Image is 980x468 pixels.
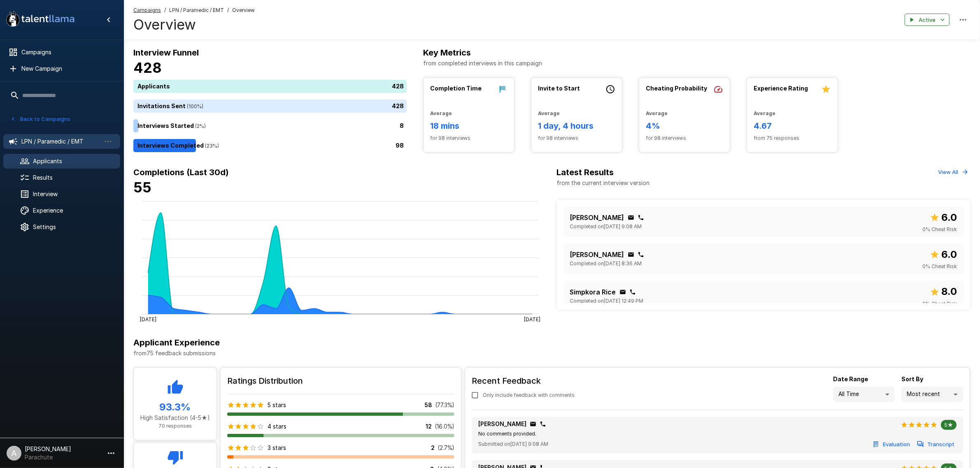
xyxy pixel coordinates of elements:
[628,214,634,221] div: Click to copy
[423,48,471,58] b: Key Metrics
[169,6,224,14] span: LPN / Paramedic / EMT
[638,251,644,258] div: Click to copy
[396,141,404,150] p: 98
[472,374,581,387] h6: Recent Feedback
[268,401,286,409] p: 5 stars
[268,422,286,431] p: 4 stars
[557,179,650,187] p: from the current interview version
[922,225,957,234] span: 0 % Cheat Risk
[646,119,723,132] h6: 4%
[833,375,868,382] b: Date Range
[426,422,432,431] p: 12
[232,6,255,14] span: Overview
[754,119,831,132] h6: 4.67
[164,6,166,14] span: /
[133,16,255,33] h4: Overview
[133,167,229,177] b: Completions (Last 30d)
[570,250,624,259] p: [PERSON_NAME]
[871,438,912,451] button: Evaluation
[478,440,548,448] span: Submitted on [DATE] 9:08 AM
[941,285,957,297] b: 8.0
[570,259,642,268] span: Completed on [DATE] 8:36 AM
[400,122,404,130] p: 8
[430,134,507,142] span: for 98 interviews
[901,387,963,402] div: Most recent
[140,316,156,322] tspan: [DATE]
[538,119,615,132] h6: 1 day, 4 hours
[646,85,707,92] b: Cheating Probability
[754,110,775,116] b: Average
[833,387,895,402] div: All Time
[227,6,229,14] span: /
[133,349,970,357] p: from 75 feedback submissions
[905,14,950,26] button: Active
[483,391,575,399] span: Only include feedback with comments
[431,444,435,452] p: 2
[133,59,162,76] b: 428
[570,222,642,231] span: Completed on [DATE] 9:08 AM
[754,85,808,92] b: Experience Rating
[570,213,624,222] p: [PERSON_NAME]
[424,401,432,409] p: 58
[628,251,634,258] div: Click to copy
[524,316,540,322] tspan: [DATE]
[268,444,286,452] p: 3 stars
[941,248,957,260] b: 6.0
[133,7,161,13] u: Campaigns
[941,211,957,223] b: 6.0
[570,287,616,297] p: Simpkora Rice
[930,247,957,262] span: Overall score out of 10
[530,421,536,427] div: Click to copy
[478,431,536,437] span: No comments provided.
[140,414,210,422] p: High Satisfaction (4-5★)
[423,59,970,67] p: from completed interviews in this campaign
[435,422,454,431] p: ( 16.0 %)
[538,134,615,142] span: for 98 interviews
[540,421,546,427] div: Click to copy
[158,423,192,429] span: 70 responses
[478,420,526,428] p: [PERSON_NAME]
[392,82,404,91] p: 428
[133,48,199,58] b: Interview Funnel
[430,119,507,132] h6: 18 mins
[915,438,957,451] button: Transcript
[922,300,957,308] span: 0 % Cheat Risk
[557,167,614,177] b: Latest Results
[133,179,151,196] b: 55
[638,214,644,221] div: Click to copy
[430,110,452,116] b: Average
[435,401,454,409] p: ( 77.3 %)
[629,289,636,295] div: Click to copy
[941,422,957,428] span: 5★
[619,289,626,295] div: Click to copy
[922,262,957,271] span: 0 % Cheat Risk
[754,134,831,142] span: from 75 responses
[538,110,560,116] b: Average
[930,210,957,225] span: Overall score out of 10
[936,166,970,178] button: View All
[930,284,957,299] span: Overall score out of 10
[133,338,220,348] b: Applicant Experience
[646,110,668,116] b: Average
[392,102,404,111] p: 428
[646,134,723,142] span: for 98 interviews
[430,85,482,92] b: Completion Time
[538,85,580,92] b: Invite to Start
[570,297,644,305] span: Completed on [DATE] 12:49 PM
[140,401,210,414] h5: 93.3 %
[438,444,454,452] p: ( 2.7 %)
[901,375,923,382] b: Sort By
[227,374,454,387] h6: Ratings Distribution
